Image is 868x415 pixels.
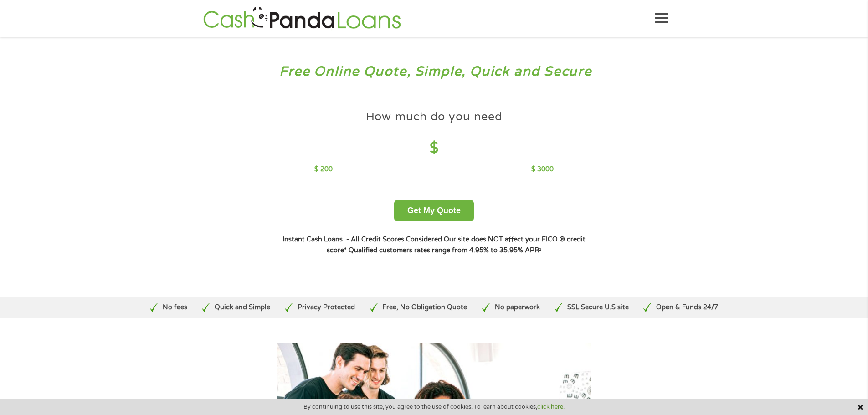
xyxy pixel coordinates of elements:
h4: How much do you need [366,109,503,124]
p: Free, No Obligation Quote [382,302,467,313]
p: Privacy Protected [298,302,355,313]
p: $ 3000 [531,164,554,174]
button: Get My Quote [394,200,474,221]
strong: Our site does NOT affect your FICO ® credit score* [327,236,586,254]
p: No paperwork [495,302,540,313]
strong: Qualified customers rates range from 4.95% to 35.95% APR¹ [349,246,541,254]
img: GetLoanNow Logo [200,5,404,31]
h4: $ [314,139,554,158]
p: Quick and Simple [215,302,270,313]
p: SSL Secure U.S site [567,302,629,313]
a: click here. [537,403,565,410]
strong: Instant Cash Loans - All Credit Scores Considered [282,236,442,243]
span: By continuing to use this site, you agree to the use of cookies. To learn about cookies, [303,404,565,410]
p: No fees [163,302,187,313]
p: Open & Funds 24/7 [656,302,718,313]
h3: Free Online Quote, Simple, Quick and Secure [26,63,842,80]
p: $ 200 [314,164,333,174]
